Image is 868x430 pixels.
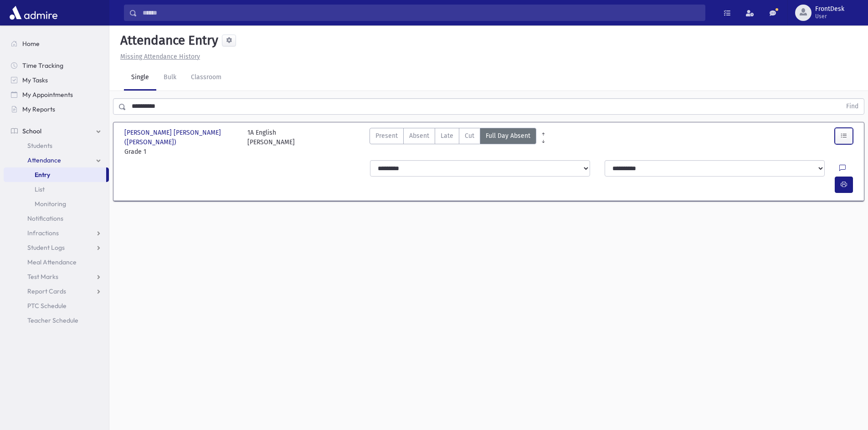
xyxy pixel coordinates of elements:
[124,65,156,91] a: Single
[4,167,106,182] a: Entry
[4,255,109,269] a: Meal Attendance
[22,40,40,48] span: Home
[27,316,78,324] span: Teacher Schedule
[4,73,109,87] a: My Tasks
[4,102,109,116] a: My Reports
[27,214,63,223] span: Notifications
[4,226,109,240] a: Infractions
[4,182,109,197] a: List
[4,240,109,255] a: Student Logs
[124,147,238,157] span: Grade 1
[137,5,705,21] input: Search
[4,153,109,167] a: Attendance
[117,53,200,61] a: Missing Attendance History
[4,313,109,328] a: Teacher Schedule
[409,131,429,141] span: Absent
[22,91,73,99] span: My Appointments
[22,105,55,113] span: My Reports
[27,229,59,237] span: Infractions
[4,87,109,102] a: My Appointments
[441,131,453,141] span: Late
[184,65,229,91] a: Classroom
[27,287,66,295] span: Report Cards
[4,58,109,73] a: Time Tracking
[156,65,184,91] a: Bulk
[4,197,109,211] a: Monitoring
[370,128,536,157] div: AttTypes
[486,131,530,141] span: Full Day Absent
[465,131,474,141] span: Cut
[120,53,200,61] u: Missing Attendance History
[124,128,238,147] span: [PERSON_NAME] [PERSON_NAME] ([PERSON_NAME])
[117,33,218,48] h5: Attendance Entry
[841,99,864,114] button: Find
[7,4,60,22] img: AdmirePro
[35,171,50,179] span: Entry
[35,185,45,193] span: List
[27,243,65,252] span: Student Logs
[375,131,398,141] span: Present
[22,127,41,135] span: School
[4,124,109,138] a: School
[27,156,61,164] span: Attendance
[27,142,52,150] span: Students
[4,284,109,298] a: Report Cards
[4,211,109,226] a: Notifications
[27,273,58,281] span: Test Marks
[35,200,66,208] span: Monitoring
[4,298,109,313] a: PTC Schedule
[4,36,109,51] a: Home
[27,258,77,266] span: Meal Attendance
[4,138,109,153] a: Students
[22,76,48,84] span: My Tasks
[4,269,109,284] a: Test Marks
[815,13,844,20] span: User
[22,61,63,70] span: Time Tracking
[27,302,67,310] span: PTC Schedule
[247,128,295,157] div: 1A English [PERSON_NAME]
[815,5,844,13] span: FrontDesk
